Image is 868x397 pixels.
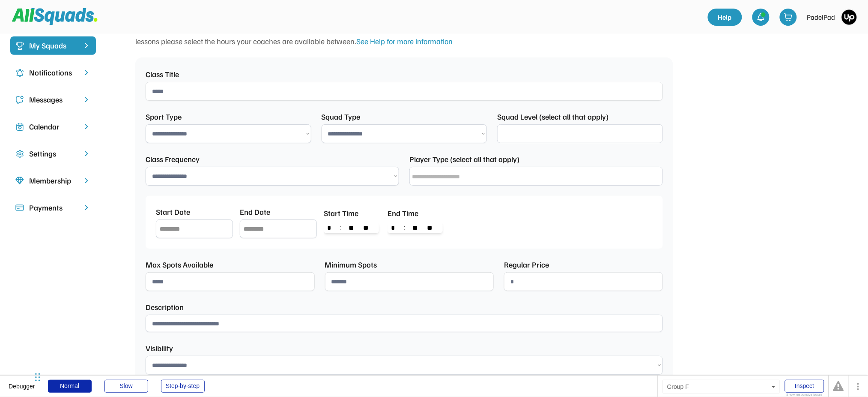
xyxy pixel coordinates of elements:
[708,9,742,26] a: Help
[29,94,77,105] div: Messages
[82,69,91,77] img: chevron-right.svg
[15,42,24,50] img: Icon%20%2823%29.svg
[15,96,24,104] img: Icon%20copy%205.svg
[146,111,193,123] div: Sport Type
[322,111,369,123] div: Squad Type
[785,393,824,397] div: Show responsive boxes
[82,150,91,158] img: chevron-right.svg
[324,208,358,219] div: Start Time
[15,177,24,185] img: Icon%20copy%208.svg
[82,204,91,212] img: chevron-right.svg
[15,204,24,212] img: Icon%20%2815%29.svg
[785,380,824,393] div: Inspect
[146,259,213,271] div: Max Spots Available
[388,208,418,219] div: End Time
[146,153,200,165] div: Class Frequency
[662,380,780,394] div: Group F
[29,148,77,159] div: Settings
[135,24,673,47] div: Create new and manage existing squads using the form below. For classes, select start and finish ...
[337,225,345,232] span: :
[15,123,24,131] img: Icon%20copy%207.svg
[48,380,92,393] div: Normal
[29,40,77,51] div: My Squads
[841,9,858,26] img: png-clipart-upwork-computer-icons-freelancer-others-miscellaneous-text-thumbnail.png
[156,206,190,218] div: Start Date
[497,111,608,123] div: Squad Level (select all that apply)
[29,175,77,186] div: Membership
[82,96,91,104] img: chevron-right.svg
[12,8,98,24] img: Squad%20Logo.svg
[784,13,793,21] img: shopping-cart-01%20%281%29.svg
[325,259,377,271] div: Minimum Spots
[409,153,519,165] div: Player Type (select all that apply)
[240,206,270,218] div: End Date
[807,12,835,22] div: PadelPad
[504,259,549,271] div: Regular Price
[82,123,91,131] img: chevron-right.svg
[757,13,765,21] img: bell-03%20%281%29.svg
[15,69,24,77] img: Icon%20copy%204.svg
[104,380,148,393] div: Slow
[161,380,205,393] div: Step-by-step
[82,42,91,50] img: chevron-right%20copy%203.svg
[400,225,409,232] span: :
[146,301,184,313] div: Description
[82,177,91,185] img: chevron-right.svg
[356,36,453,46] a: See Help for more information
[15,150,24,158] img: Icon%20copy%2016.svg
[146,343,193,354] div: Visibility
[146,69,179,80] div: Class Title
[29,121,77,132] div: Calendar
[29,202,77,214] div: Payments
[29,67,77,78] div: Notifications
